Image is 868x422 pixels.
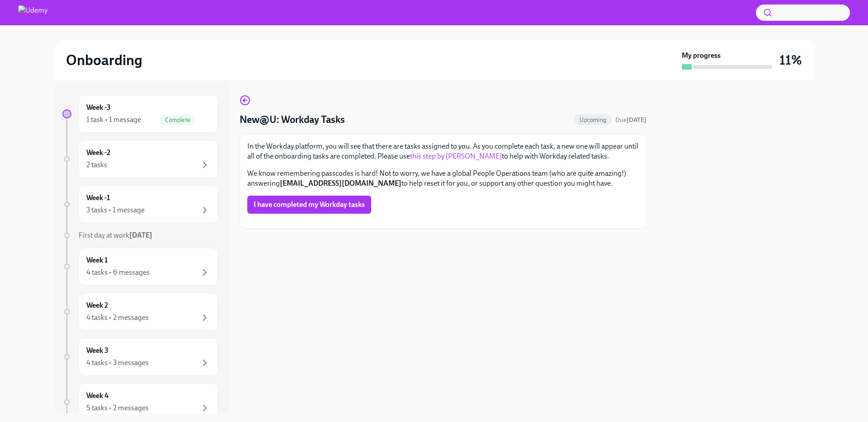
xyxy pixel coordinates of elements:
h4: New@U: Workday Tasks [240,113,345,127]
p: We know remembering passcodes is hard! Not to worry, we have a global People Operations team (who... [247,169,639,188]
a: Week 14 tasks • 6 messages [62,248,218,286]
h2: Onboarding [66,51,142,69]
strong: [DATE] [627,116,646,124]
h6: Week -3 [86,103,111,113]
div: 4 tasks • 6 messages [86,267,150,277]
h6: Week -1 [86,193,110,203]
strong: [DATE] [129,231,152,239]
span: I have completed my Workday tasks [254,200,365,209]
h6: Week -2 [86,148,110,158]
strong: [EMAIL_ADDRESS][DOMAIN_NAME] [280,179,401,188]
img: Udemy [18,5,47,20]
div: 1 task • 1 message [86,115,141,125]
div: 4 tasks • 3 messages [86,358,149,368]
span: Complete [160,117,196,123]
a: Week -13 tasks • 1 message [62,185,218,223]
div: 2 tasks [86,160,107,170]
p: In the Workday platform, you will see that there are tasks assigned to you. As you complete each ... [247,141,639,161]
a: Week 24 tasks • 2 messages [62,293,218,331]
h6: Week 1 [86,255,108,265]
a: this step by [PERSON_NAME] [410,152,502,160]
a: Week -22 tasks [62,140,218,178]
button: I have completed my Workday tasks [247,196,371,214]
div: 5 tasks • 2 messages [86,403,149,413]
span: Due [615,116,646,124]
div: 4 tasks • 2 messages [86,313,149,323]
span: Upcoming [574,117,612,123]
a: Week -31 task • 1 messageComplete [62,95,218,133]
div: 3 tasks • 1 message [86,205,145,215]
a: Week 45 tasks • 2 messages [62,383,218,421]
span: October 13th, 2025 09:00 [615,116,646,124]
h6: Week 4 [86,391,108,401]
a: Week 34 tasks • 3 messages [62,338,218,376]
h6: Week 2 [86,300,108,310]
strong: My progress [682,51,721,61]
span: First day at work [79,231,152,239]
h6: Week 3 [86,346,108,356]
a: First day at work[DATE] [62,230,218,240]
h3: 11% [779,52,802,68]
